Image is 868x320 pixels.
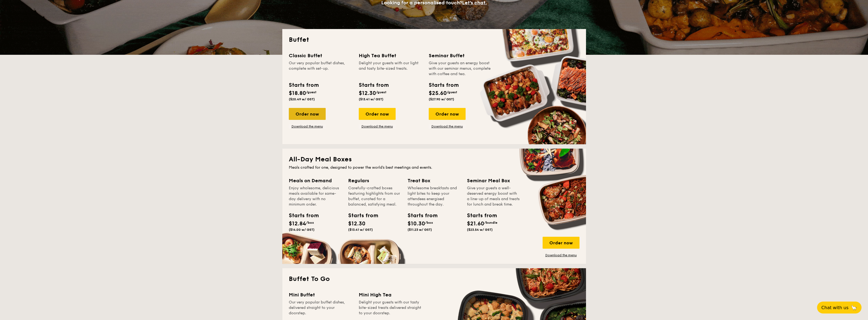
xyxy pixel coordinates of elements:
[289,52,352,59] div: Classic Buffet
[289,124,326,129] a: Download the menu
[821,305,848,310] span: Chat with us
[543,253,579,257] a: Download the menu
[359,124,396,129] a: Download the menu
[429,97,454,101] span: ($27.90 w/ GST)
[289,90,306,97] span: $18.80
[289,177,342,184] div: Meals on Demand
[348,177,401,184] div: Regulars
[429,81,458,89] div: Starts from
[359,108,396,120] div: Order now
[289,228,315,232] span: ($14.00 w/ GST)
[359,90,376,97] span: $12.30
[289,165,579,170] div: Meals crafted for one, designed to power the world's best meetings and events.
[289,185,342,207] div: Enjoy wholesome, delicious meals available for same-day delivery with no minimum order.
[306,90,316,94] span: /guest
[408,185,460,207] div: Wholesome breakfasts and light bites to keep your attendees energised throughout the day.
[429,108,466,120] div: Order now
[359,60,422,77] div: Delight your guests with our light and tasty bite-sized treats.
[348,185,401,207] div: Carefully-crafted boxes featuring highlights from our buffet, curated for a balanced, satisfying ...
[429,52,492,59] div: Seminar Buffet
[289,155,579,164] h2: All-Day Meal Boxes
[447,90,457,94] span: /guest
[289,97,315,101] span: ($20.49 w/ GST)
[467,185,520,207] div: Give your guests a well-deserved energy boost with a line-up of meals and treats for lunch and br...
[289,212,313,220] div: Starts from
[408,212,432,220] div: Starts from
[289,81,318,89] div: Starts from
[467,212,491,220] div: Starts from
[467,228,493,232] span: ($23.54 w/ GST)
[359,52,422,59] div: High Tea Buffet
[289,36,579,44] h2: Buffet
[359,300,422,316] div: Delight your guests with our tasty bite-sized treats delivered straight to your doorstep.
[467,220,484,227] span: $21.60
[376,90,386,94] span: /guest
[289,291,352,299] div: Mini Buffet
[429,90,447,97] span: $25.60
[306,221,314,225] span: /box
[408,177,460,184] div: Treat Box
[348,212,373,220] div: Starts from
[429,60,492,77] div: Give your guests an energy boost with our seminar menus, complete with coffee and tea.
[289,275,579,283] h2: Buffet To Go
[359,97,383,101] span: ($13.41 w/ GST)
[359,291,422,299] div: Mini High Tea
[429,124,466,129] a: Download the menu
[484,221,497,225] span: /bundle
[289,220,306,227] span: $12.84
[289,60,352,77] div: Our very popular buffet dishes, complete with set-up.
[348,228,373,232] span: ($13.41 w/ GST)
[408,228,432,232] span: ($11.23 w/ GST)
[817,302,861,313] button: Chat with us🦙
[543,237,579,249] div: Order now
[348,220,366,227] span: $12.30
[851,305,857,311] span: 🦙
[289,108,326,120] div: Order now
[425,221,433,225] span: /box
[289,300,352,316] div: Our very popular buffet dishes, delivered straight to your doorstep.
[467,177,520,184] div: Seminar Meal Box
[359,81,388,89] div: Starts from
[408,220,425,227] span: $10.30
